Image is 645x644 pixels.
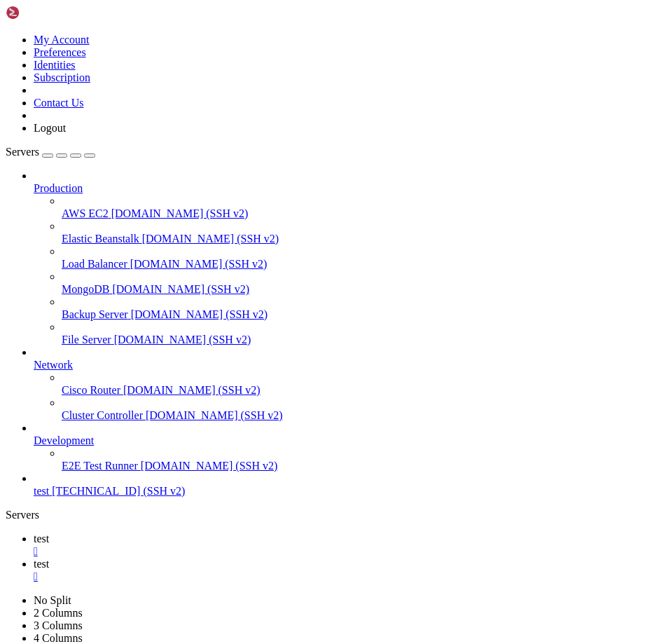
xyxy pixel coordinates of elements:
[153,387,159,399] div: (25, 32)
[62,384,120,396] span: Cisco Router
[6,387,463,399] x-row: root@srv894936:~/empire#
[17,303,39,315] span: hack
[34,122,66,134] a: Logout
[141,460,278,472] span: [DOMAIN_NAME] (SSH v2)
[34,422,639,472] li: Development
[131,308,268,320] span: [DOMAIN_NAME] (SSH v2)
[6,6,463,18] x-row: Welcome to Ubuntu 25.04 (GNU/Linux 6.14.0-27-generic x86_64)
[62,296,639,321] li: Backup Server [DOMAIN_NAME] (SSH v2)
[34,545,639,558] a: 
[62,283,639,296] a: MongoDB [DOMAIN_NAME] (SSH v2)
[34,533,49,544] span: test
[142,233,279,245] span: [DOMAIN_NAME] (SSH v2)
[34,182,83,194] span: Production
[34,619,83,631] a: 3 Columns
[34,434,639,447] a: Development
[34,594,71,606] a: No Split
[415,327,583,338] span: nginx_backup_1756706991.tar.gz
[62,397,639,422] li: Cluster Controller [DOMAIN_NAME] (SSH v2)
[398,375,459,386] span: information
[62,371,639,397] li: Cisco Router [DOMAIN_NAME] (SSH v2)
[34,570,639,583] a: 
[62,334,639,346] a: File Server [DOMAIN_NAME] (SSH v2)
[6,363,463,375] x-row: root@srv894936:~/empire# ls
[34,558,49,570] span: test
[134,315,202,327] span: nginx-backup
[34,170,639,346] li: Production
[34,34,90,46] a: My Account
[134,339,403,350] span: nginx-sites-available-backup-2025-09-01_05:56:18
[6,101,463,113] x-row: System load: 0.07 Processes: 133
[6,125,463,137] x-row: Memory usage: 31% IPv4 address for eth0: [TECHNICAL_ID]
[62,321,639,346] li: File Server [DOMAIN_NAME] (SSH v2)
[62,220,639,245] li: Elastic Beanstalk [DOMAIN_NAME] (SSH v2)
[62,283,109,295] span: MongoDB
[6,172,463,184] x-row: just raised the bar for easy, resilient and secure K8s cluster deployment.
[6,375,463,387] x-row: 1 app.py dict.json history.json requirements.txt shorts.json translate.py translator.py
[11,375,73,386] span: __pycache__
[34,485,49,497] span: test
[6,232,463,244] x-row: To see these additional updates run: apt list --upgradable
[62,258,639,270] a: Load Balancer [DOMAIN_NAME] (SSH v2)
[62,447,639,472] li: E2E Test Runner [DOMAIN_NAME] (SSH v2)
[359,303,616,315] span: nginx-sites-enabled-backup-2025-09-01_05:56:18
[62,384,639,397] a: Cisco Router [DOMAIN_NAME] (SSH v2)
[73,327,84,338] span: ln
[62,460,639,472] a: E2E Test Runner [DOMAIN_NAME] (SSH v2)
[6,53,463,65] x-row: * Support: [URL][DOMAIN_NAME]
[62,460,138,472] span: E2E Test Runner
[6,113,463,125] x-row: Usage of /: 9.9% of 95.85GB Users logged in: 1
[34,71,90,83] a: Subscription
[62,207,109,219] span: AWS EC2
[34,607,83,619] a: 2 Columns
[34,632,83,644] a: 4 Columns
[78,303,134,315] span: nfc_wallet
[62,245,639,270] li: Load Balancer [DOMAIN_NAME] (SSH v2)
[34,558,639,583] a: test
[34,182,639,195] a: Production
[6,196,463,208] x-row: [URL][DOMAIN_NAME]
[62,207,639,220] a: AWS EC2 [DOMAIN_NAME] (SSH v2)
[73,315,95,327] span: hash
[62,308,128,320] span: Backup Server
[6,327,62,338] span: crypto-web
[62,409,639,422] a: Cluster Controller [DOMAIN_NAME] (SSH v2)
[6,509,639,521] div: Servers
[6,292,463,303] x-row: root@srv894936:~# ls
[375,375,387,386] span: id
[6,29,463,41] x-row: * Documentation: [URL][DOMAIN_NAME]
[6,268,463,280] x-row: *** System restart required ***
[34,533,639,558] a: test
[73,339,123,350] span: minecraft
[34,97,84,109] a: Contact Us
[6,6,86,20] img: Shellngn
[146,409,283,421] span: [DOMAIN_NAME] (SSH v2)
[130,258,268,270] span: [DOMAIN_NAME] (SSH v2)
[111,207,249,219] span: [DOMAIN_NAME] (SSH v2)
[62,409,143,421] span: Cluster Controller
[112,283,249,295] span: [DOMAIN_NAME] (SSH v2)
[34,434,94,446] span: Development
[6,146,95,158] a: Servers
[6,146,39,158] span: Servers
[34,46,86,58] a: Preferences
[6,137,463,149] x-row: Swap usage: 0% IPv6 address for eth0: [TECHNICAL_ID]
[62,270,639,296] li: MongoDB [DOMAIN_NAME] (SSH v2)
[34,359,73,371] span: Network
[52,485,185,497] span: [TECHNICAL_ID] (SSH v2)
[34,359,639,371] a: Network
[62,233,639,245] a: Elastic Beanstalk [DOMAIN_NAME] (SSH v2)
[62,258,127,270] span: Load Balancer
[6,303,463,315] x-row: To
[6,220,463,232] x-row: 8 updates can be applied immediately.
[62,195,639,220] li: AWS EC2 [DOMAIN_NAME] (SSH v2)
[62,334,111,345] span: File Server
[6,280,463,292] x-row: Last login: [DATE] from [TECHNICAL_ID]
[6,41,463,53] x-row: * Management: [URL][DOMAIN_NAME]
[6,160,463,172] x-row: * Strictly confined Kubernetes makes edge and IoT secure. Learn how MicroK8s
[34,472,639,498] li: test [TECHNICAL_ID] (SSH v2)
[34,59,76,71] a: Identities
[34,485,639,498] a: test [TECHNICAL_ID] (SSH v2)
